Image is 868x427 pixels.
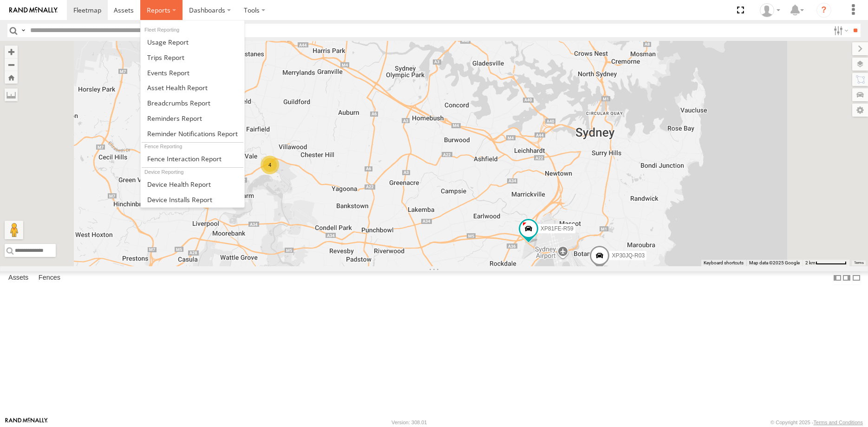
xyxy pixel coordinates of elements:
label: Dock Summary Table to the Right [842,271,851,285]
a: Terms (opens in new tab) [854,261,864,265]
a: Breadcrumbs Report [141,95,244,111]
span: Map data ©2025 Google [749,260,800,265]
i: ? [816,3,831,18]
a: Visit our Website [5,418,48,427]
a: Device Health Report [141,177,244,192]
label: Fences [34,271,65,284]
button: Drag Pegman onto the map to open Street View [5,221,23,239]
a: Device Installs Report [141,192,244,207]
label: Map Settings [852,104,868,117]
button: Zoom out [5,58,18,71]
a: Terms and Conditions [814,420,863,425]
label: Search Query [20,24,27,37]
label: Measure [5,88,18,101]
label: Hide Summary Table [852,271,861,285]
a: Usage Report [141,34,244,50]
img: rand-logo.svg [9,7,58,13]
div: © Copyright 2025 - [770,420,863,425]
div: Version: 308.01 [392,420,427,425]
a: Trips Report [141,50,244,65]
a: Reminders Report [141,111,244,126]
span: 2 km [805,260,816,265]
a: Asset Health Report [141,80,244,95]
div: Quang MAC [757,3,783,17]
span: XP81FE-R59 [541,225,574,232]
label: Assets [4,271,33,284]
a: Fence Interaction Report [141,151,244,166]
label: Dock Summary Table to the Left [833,271,842,285]
button: Keyboard shortcuts [704,260,744,266]
button: Zoom in [5,46,18,58]
span: XP30JQ-R03 [612,252,645,259]
button: Map Scale: 2 km per 63 pixels [803,260,849,266]
button: Zoom Home [5,71,18,84]
div: 4 [261,156,279,174]
a: Full Events Report [141,65,244,80]
label: Search Filter Options [830,24,850,37]
a: Service Reminder Notifications Report [141,126,244,141]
